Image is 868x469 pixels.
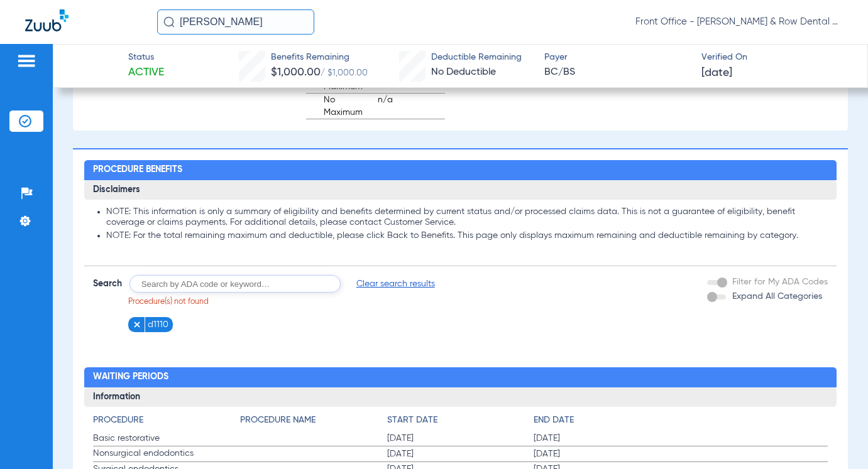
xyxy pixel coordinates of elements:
[106,230,828,242] li: NOTE: For the total remaining maximum and deductible, please click Back to Benefits. This page on...
[321,68,368,77] span: / $1,000.00
[732,292,822,301] span: Expand All Categories
[378,94,445,119] span: n/a
[534,432,681,445] span: [DATE]
[148,318,168,331] span: d1110
[93,414,240,431] app-breakdown-title: Procedure
[306,94,373,119] span: No Maximum
[544,65,690,80] span: BC/BS
[730,276,828,289] label: Filter for My ADA Codes
[240,414,387,431] app-breakdown-title: Procedure Name
[84,160,837,180] h2: Procedure Benefits
[128,297,435,308] p: Procedure(s) not found
[128,51,164,64] span: Status
[387,414,534,431] app-breakdown-title: Start Date
[701,65,732,81] span: [DATE]
[84,180,837,200] h3: Disclaimers
[635,16,843,28] span: Front Office - [PERSON_NAME] & Row Dental Group
[387,448,534,460] span: [DATE]
[544,51,690,64] span: Payer
[701,51,847,64] span: Verified On
[93,278,122,290] span: Search
[431,51,522,64] span: Deductible Remaining
[534,414,828,431] app-breakdown-title: End Date
[84,387,837,407] h3: Information
[157,9,314,35] input: Search for patients
[128,65,164,80] span: Active
[93,447,240,460] span: Nonsurgical endodontics
[84,367,837,387] h2: Waiting Periods
[93,414,240,427] h4: Procedure
[163,16,175,28] img: Search Icon
[431,67,496,77] span: No Deductible
[534,414,828,427] h4: End Date
[805,409,868,469] iframe: Chat Widget
[133,320,141,329] img: x.svg
[387,432,534,445] span: [DATE]
[16,53,36,68] img: hamburger-icon
[534,448,681,460] span: [DATE]
[93,432,240,445] span: Basic restorative
[356,278,435,290] span: Clear search results
[25,9,69,31] img: Zuub Logo
[129,275,341,293] input: Search by ADA code or keyword…
[240,414,387,427] h4: Procedure Name
[387,414,534,427] h4: Start Date
[106,207,828,229] li: NOTE: This information is only a summary of eligibility and benefits determined by current status...
[271,67,321,78] span: $1,000.00
[271,51,368,64] span: Benefits Remaining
